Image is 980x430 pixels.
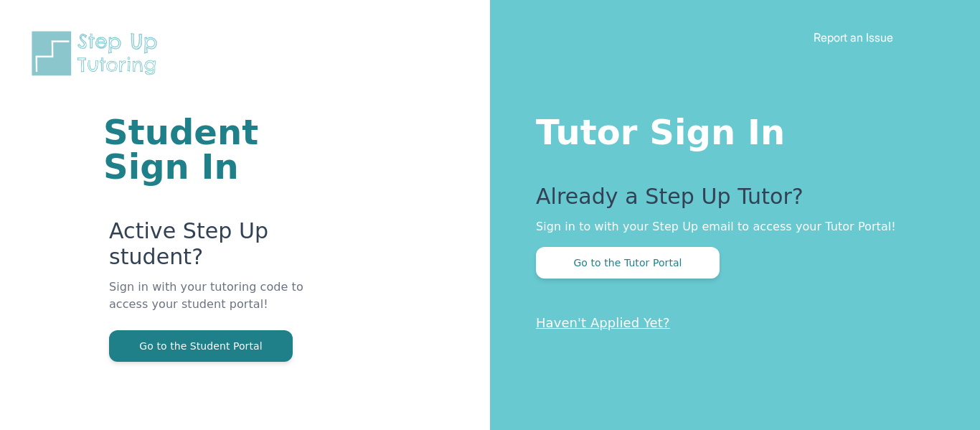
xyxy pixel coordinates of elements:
[536,247,720,279] button: Go to the Tutor Portal
[814,30,893,45] a: Report an Issue
[109,218,318,279] p: Active Step Up student?
[536,315,670,330] a: Haven't Applied Yet?
[536,256,720,269] a: Go to the Tutor Portal
[29,29,166,78] img: Step Up Tutoring horizontal logo
[536,109,923,149] h1: Tutor Sign In
[109,330,293,362] button: Go to the Student Portal
[103,115,318,184] h1: Student Sign In
[536,184,923,218] p: Already a Step Up Tutor?
[109,279,318,330] p: Sign in with your tutoring code to access your student portal!
[109,339,293,352] a: Go to the Student Portal
[536,218,923,235] p: Sign in to with your Step Up email to access your Tutor Portal!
